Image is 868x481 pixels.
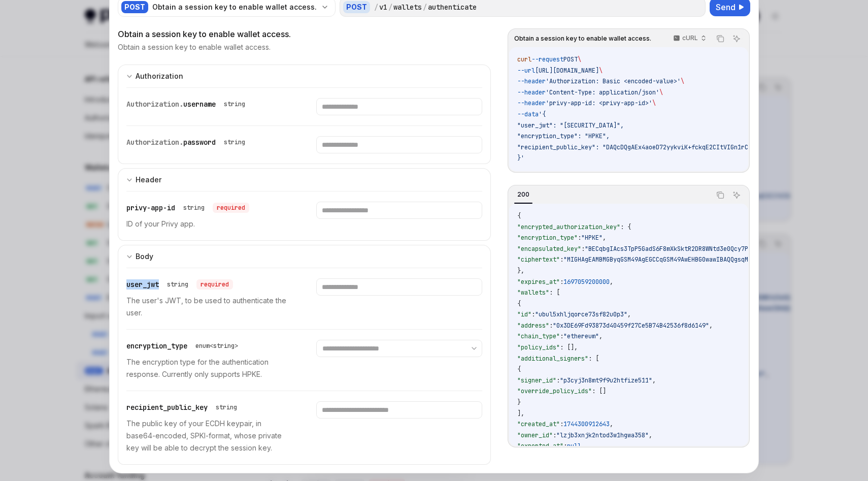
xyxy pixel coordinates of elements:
[517,255,560,264] span: "ciphertext"
[514,188,532,201] div: 200
[716,1,736,13] span: Send
[517,110,539,118] span: --data
[610,420,613,428] span: ,
[423,2,427,12] div: /
[581,234,603,242] span: "HPKE"
[136,174,161,186] div: Header
[118,65,491,87] button: expand input section
[517,322,549,330] span: "address"
[517,398,521,406] span: }
[730,32,743,45] button: Ask AI
[517,234,578,242] span: "encryption_type"
[517,310,531,318] span: "id"
[126,341,187,350] span: encryption_type
[118,42,271,52] p: Obtain a session key to enable wallet access.
[714,32,727,45] button: Copy the contents from the code block
[659,88,663,97] span: \
[592,387,606,395] span: : []
[126,136,249,148] div: Authorization.password
[517,154,524,162] span: }'
[126,295,292,319] p: The user's JWT, to be used to authenticate the user.
[560,255,563,264] span: :
[126,280,159,289] span: user_jwt
[126,401,241,413] div: recipient_public_key
[517,132,610,140] span: "encryption_type": "HPKE",
[563,442,567,450] span: :
[553,431,556,439] span: :
[531,55,563,63] span: --request
[517,355,588,363] span: "additional_signers"
[560,376,652,384] span: "p3cyj3n8mt9f9u2htfize511"
[517,99,546,107] span: --header
[556,431,649,439] span: "lzjb3xnjk2ntod3w1hgwa358"
[578,234,581,242] span: :
[531,310,535,318] span: :
[553,322,709,330] span: "0x3DE69Fd93873d40459f27Ce5B74B42536f8d6149"
[136,250,153,263] div: Body
[517,143,862,151] span: "recipient_public_key": "DAQcDQgAEx4aoeD72yykviK+fckqE2CItVIGn1rCnvCXZ1HgpOcMEMialRmTrqIK4oZlYd1"
[549,288,560,297] span: : [
[556,376,560,384] span: :
[581,442,585,450] span: ,
[517,343,560,351] span: "policy_ids"
[136,70,183,82] div: Authorization
[118,168,491,191] button: expand input section
[126,100,183,109] span: Authorization.
[126,340,242,352] div: encryption_type
[379,2,387,12] div: v1
[682,34,698,42] p: cURL
[517,67,535,75] span: --url
[649,431,652,439] span: ,
[517,409,524,418] span: ],
[599,332,603,340] span: ,
[126,138,183,147] span: Authorization.
[535,67,599,75] span: [URL][DOMAIN_NAME]
[627,310,631,318] span: ,
[517,420,560,428] span: "created_at"
[535,310,627,318] span: "ubul5xhljqorce73sf82u0p3"
[517,288,549,297] span: "wallets"
[126,202,249,214] div: privy-app-id
[539,110,546,118] span: '{
[546,99,652,107] span: 'privy-app-id: <privy-app-id>'
[517,77,546,85] span: --header
[517,332,560,340] span: "chain_type"
[652,99,656,107] span: \
[183,138,216,147] span: password
[681,77,684,85] span: \
[563,55,578,63] span: POST
[343,1,370,13] div: POST
[517,442,563,450] span: "exported_at"
[121,1,148,13] div: POST
[620,223,631,231] span: : {
[517,121,624,130] span: "user_jwt": "[SECURITY_DATA]",
[560,343,578,351] span: : [],
[517,431,553,439] span: "owner_id"
[118,28,491,40] div: Obtain a session key to enable wallet access.
[588,355,599,363] span: : [
[546,77,681,85] span: 'Authorization: Basic <encoded-value>'
[599,67,603,75] span: \
[126,356,292,380] p: The encryption type for the authentication response. Currently only supports HPKE.
[603,234,606,242] span: ,
[517,88,546,97] span: --header
[183,100,216,109] span: username
[517,365,521,373] span: {
[374,2,378,12] div: /
[126,418,292,454] p: The public key of your ECDH keypair, in base64-encoded, SPKI-format, whose private key will be ab...
[388,2,392,12] div: /
[517,245,581,253] span: "encapsulated_key"
[126,218,292,230] p: ID of your Privy app.
[581,245,585,253] span: :
[517,376,556,384] span: "signer_id"
[126,403,208,412] span: recipient_public_key
[610,278,613,286] span: ,
[126,98,249,110] div: Authorization.username
[514,35,651,43] span: Obtain a session key to enable wallet access.
[152,2,317,12] div: Obtain a session key to enable wallet access.
[118,245,491,268] button: expand input section
[714,188,727,202] button: Copy the contents from the code block
[567,442,581,450] span: null
[560,420,563,428] span: :
[393,2,422,12] div: wallets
